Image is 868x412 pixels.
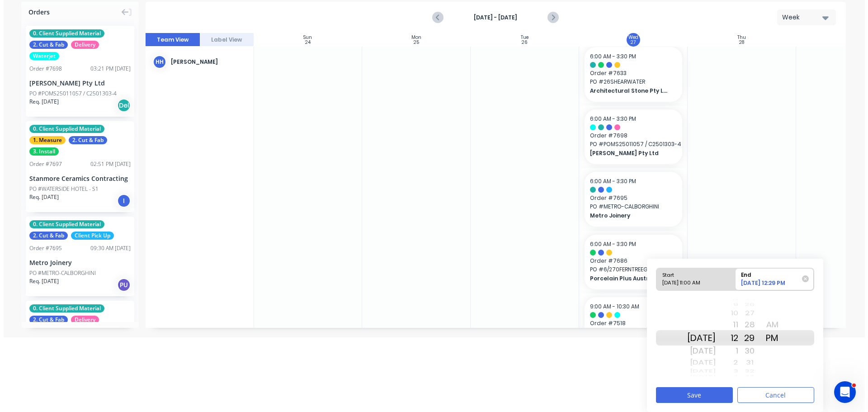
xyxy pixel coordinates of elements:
iframe: Intercom live chat [830,381,852,403]
button: Label View [196,33,250,47]
div: [DATE] [684,330,712,346]
div: PU [113,278,127,292]
div: AM [757,317,780,332]
span: 9:00 AM - 10:30 AM [586,303,636,310]
div: [DATE] 11:00 AM [656,279,721,290]
div: Week [778,13,820,22]
span: PO # METRO-CALBORGHINI [586,203,673,211]
div: 12 [712,330,735,346]
span: 6:00 AM - 3:30 PM [586,240,632,248]
span: 2. Cut & Fab [26,316,64,324]
div: [DATE] [684,357,712,369]
div: 29 [735,330,757,346]
div: 4 [712,374,735,377]
span: Order # 7518 [586,319,673,327]
div: 33 [735,374,757,377]
div: 27 [735,308,757,319]
span: Orders [25,7,46,17]
span: PO # 26SHEARWATER [586,78,673,86]
div: Metro Joinery [26,258,127,267]
div: 1 [712,344,735,358]
div: PO #POMS25011057 / C2501303-4 [26,90,113,98]
span: Order # 7686 [586,257,673,265]
div: [DATE] [684,367,712,375]
div: 27 [627,40,632,45]
span: Waterjet [26,52,56,60]
span: 1. Measure [26,136,62,144]
div: Wed [625,35,635,40]
span: PO # 6/270FERNTREEGULLY [586,265,673,274]
span: 2. Cut & Fab [26,232,64,240]
span: 0. Client Supplied Material [26,304,101,313]
div: Tue [517,35,525,40]
div: Hour [712,295,735,380]
div: 10 [712,308,735,319]
div: 03:21 PM [DATE] [87,65,127,73]
div: 31 [735,357,757,369]
span: Metro Joinery [586,212,665,220]
button: Team View [142,33,196,47]
div: PM [757,330,780,346]
span: Order # 7698 [586,132,673,140]
button: Week [774,9,832,25]
span: 6:00 AM - 3:30 PM [586,177,632,185]
div: Minute [735,295,757,380]
div: 8 [712,299,735,302]
div: 25 [735,299,757,302]
span: PO # 1MONICA [586,328,673,336]
div: I [113,194,127,208]
span: 0. Client Supplied Material [26,220,101,228]
div: HH [149,55,163,69]
div: Sun [300,35,308,40]
span: Req. [DATE] [26,193,55,201]
span: Porcelain Plus Australia Pty Ltd [586,275,665,283]
span: Order # 7633 [586,69,673,77]
div: End [734,268,800,279]
div: Order # 7698 [26,65,58,73]
div: Thu [734,35,742,40]
span: Req. [DATE] [26,277,55,285]
span: [PERSON_NAME] Pty Ltd [586,149,665,157]
div: PO #METRO-CALBORGHINI [26,269,92,277]
div: Date [684,295,712,380]
button: Cancel [734,387,811,403]
div: [DATE] [684,374,712,377]
div: 28 [736,40,741,45]
div: Mon [408,35,418,40]
div: [PERSON_NAME] [167,58,243,66]
span: 2. Cut & Fab [26,41,64,49]
div: Stanmore Ceramics Contracting [26,174,127,183]
div: 26 [735,301,757,308]
div: 28 [735,317,757,332]
div: 26 [518,40,524,45]
div: 3 [712,367,735,375]
span: Architectural Stone Pty Ltd [586,87,665,95]
span: Order # 7695 [586,194,673,202]
div: 9 [712,301,735,308]
div: 09:30 AM [DATE] [87,244,127,252]
div: 30 [735,344,757,358]
span: 3. Install [26,147,55,156]
div: [DATE] [684,344,712,358]
span: 0. Client Supplied Material [26,29,101,38]
div: Order # 7695 [26,244,58,252]
strong: [DATE] - [DATE] [447,14,537,22]
div: 32 [735,367,757,375]
button: Save [652,387,729,403]
span: 6:00 AM - 3:30 PM [586,115,632,123]
span: Client Pick Up [67,232,110,240]
span: Delivery [67,41,95,49]
div: Start [656,268,721,279]
div: 2 [712,357,735,369]
span: Delivery [67,316,95,324]
span: 2. Cut & Fab [65,136,104,144]
div: [PERSON_NAME] Pty Ltd [26,78,127,88]
div: 24 [302,40,307,45]
span: 0. Client Supplied Material [26,125,101,133]
span: Req. [DATE] [26,98,55,106]
div: Order # 7697 [26,160,58,168]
